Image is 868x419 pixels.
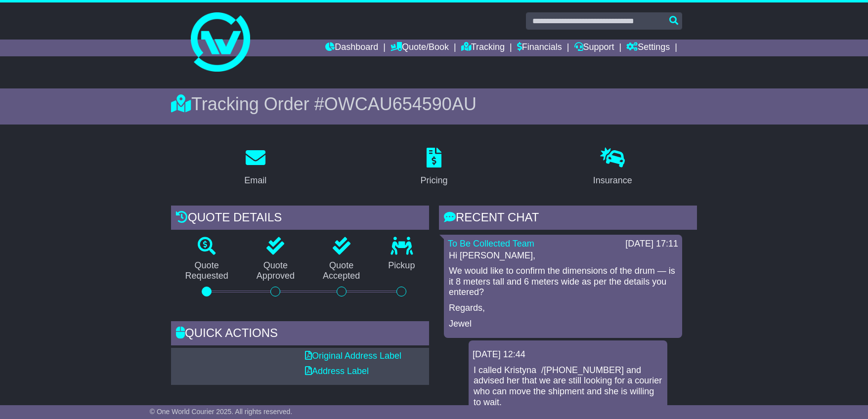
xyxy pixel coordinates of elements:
p: We would like to confirm the dimensions of the drum — is it 8 meters tall and 6 meters wide as pe... [449,266,677,298]
p: Jewel [449,319,677,330]
div: RECENT CHAT [439,206,697,232]
a: To Be Collected Team [448,239,534,249]
p: Pickup [374,260,429,271]
div: Tracking Order # [171,93,697,115]
p: Quote Approved [242,260,308,282]
p: Quote Accepted [309,260,374,282]
p: I called Kristyna /[PHONE_NUMBER] and advised her that we are still looking for a courier who can... [474,365,662,408]
a: Insurance [587,144,639,191]
a: Original Address Label [305,351,401,361]
span: OWCAU654590AU [324,94,477,114]
p: Regards, [449,303,677,314]
a: Support [574,40,614,56]
div: Email [244,174,266,187]
p: Quote Requested [171,260,242,282]
a: Email [238,144,273,191]
a: Quote/Book [391,40,449,56]
a: Dashboard [325,40,378,56]
p: Hi [PERSON_NAME], [449,251,677,261]
div: Quick Actions [171,321,429,348]
span: © One World Courier 2025. All rights reserved. [150,408,293,416]
a: Settings [626,40,670,56]
a: Address Label [305,366,369,376]
a: Financials [517,40,562,56]
div: [DATE] 17:11 [625,239,678,250]
div: [DATE] 12:44 [473,349,663,360]
div: Quote Details [171,206,429,232]
div: Pricing [420,174,447,187]
a: Tracking [461,40,505,56]
div: Insurance [593,174,632,187]
a: Pricing [414,144,454,191]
